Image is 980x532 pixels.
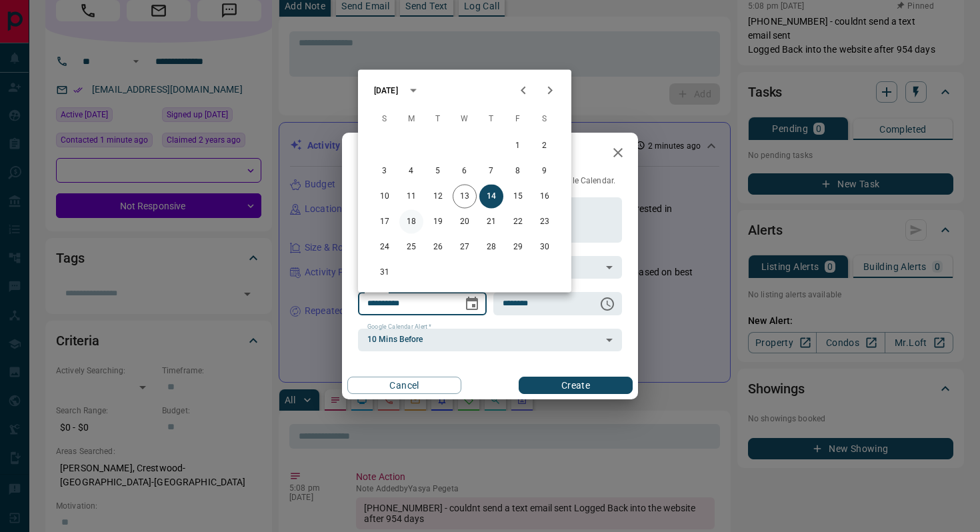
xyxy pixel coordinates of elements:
[506,210,530,234] button: 22
[367,323,431,331] label: Google Calendar Alert
[374,85,398,97] div: [DATE]
[453,185,477,209] button: 13
[373,106,397,133] span: Sunday
[426,159,450,183] button: 5
[453,210,477,234] button: 20
[426,185,450,209] button: 12
[358,329,622,351] div: 10 Mins Before
[506,235,530,259] button: 29
[453,235,477,259] button: 27
[373,210,397,234] button: 17
[533,235,557,259] button: 30
[594,291,621,317] button: Choose time, selected time is 6:00 AM
[399,235,423,259] button: 25
[533,134,557,158] button: 2
[533,106,557,133] span: Saturday
[479,235,503,259] button: 28
[399,185,423,209] button: 11
[373,185,397,209] button: 10
[506,106,530,133] span: Friday
[506,134,530,158] button: 1
[347,377,461,394] button: Cancel
[373,235,397,259] button: 24
[399,210,423,234] button: 18
[506,185,530,209] button: 15
[479,210,503,234] button: 21
[373,159,397,183] button: 3
[479,185,503,209] button: 14
[519,377,633,394] button: Create
[533,159,557,183] button: 9
[399,106,423,133] span: Monday
[459,291,485,317] button: Choose date, selected date is Aug 14, 2025
[510,77,537,104] button: Previous month
[533,210,557,234] button: 23
[453,159,477,183] button: 6
[342,133,433,175] h2: New Task
[426,235,450,259] button: 26
[399,159,423,183] button: 4
[373,261,397,285] button: 31
[426,210,450,234] button: 19
[402,79,425,102] button: calendar view is open, switch to year view
[426,106,450,133] span: Tuesday
[537,77,563,104] button: Next month
[479,106,503,133] span: Thursday
[479,159,503,183] button: 7
[506,159,530,183] button: 8
[453,106,477,133] span: Wednesday
[533,185,557,209] button: 16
